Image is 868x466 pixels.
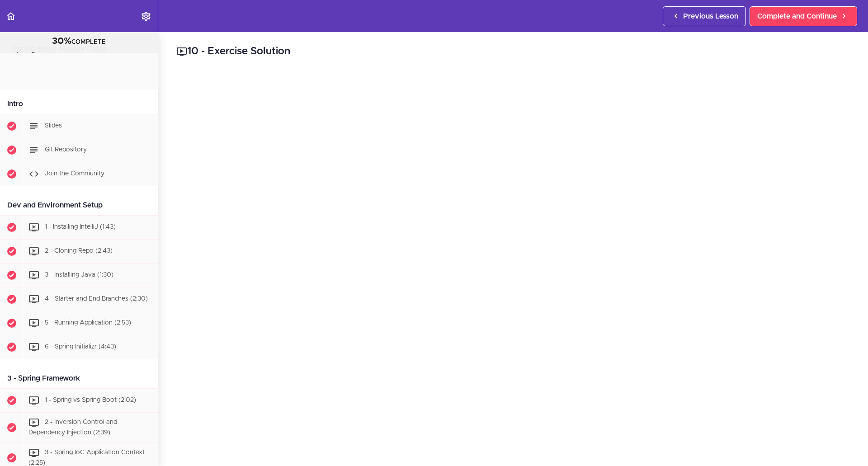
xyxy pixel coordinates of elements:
span: Complete and Continue [757,11,837,22]
span: 5 - Running Application (2:53) [45,320,131,326]
span: 6 - Spring Initializr (4:43) [45,344,116,350]
span: Join the Community [45,170,104,177]
span: Previous Lesson [683,11,738,22]
span: 1 - Spring vs Spring Boot (2:02) [45,397,136,403]
a: Complete and Continue [750,6,857,26]
span: 3 - Installing Java (1:30) [45,272,113,278]
h2: 10 - Exercise Solution [176,44,850,59]
span: 30% [52,37,71,46]
span: 3 - Spring IoC Application Context (2:25) [28,449,145,466]
iframe: Video Player [176,73,850,452]
svg: Back to course curriculum [5,11,16,22]
span: 4 - Starter and End Branches (2:30) [45,296,148,302]
svg: Settings Menu [141,11,151,22]
span: 1 - Installing IntelliJ (1:43) [45,224,116,230]
span: 2 - Cloning Repo (2:43) [45,248,113,254]
iframe: chat widget [812,410,868,452]
span: 2 - Inversion Control and Dependency Injection (2:39) [28,419,117,436]
a: Previous Lesson [663,6,746,26]
span: Git Repository [45,146,87,153]
div: COMPLETE [11,36,146,47]
span: Slides [45,122,62,129]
